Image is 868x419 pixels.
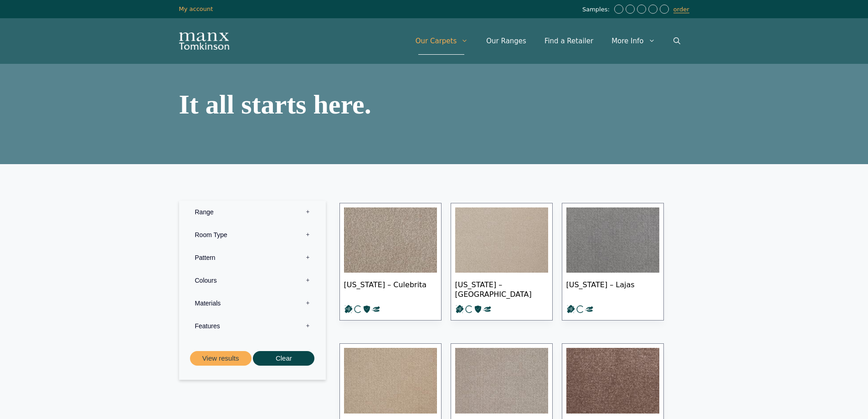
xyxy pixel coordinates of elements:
[179,91,430,118] h1: It all starts here.
[190,351,252,366] button: View results
[406,27,478,55] a: Our Carpets
[179,32,229,50] img: Manx Tomkinson
[186,246,319,269] label: Pattern
[477,27,535,55] a: Our Ranges
[673,6,689,13] a: order
[186,269,319,292] label: Colours
[562,203,664,321] a: [US_STATE] – Lajas
[406,27,689,55] nav: Primary
[451,203,553,321] a: [US_STATE] – [GEOGRAPHIC_DATA]
[253,351,314,366] button: Clear
[566,273,659,305] span: [US_STATE] – Lajas
[455,273,548,305] span: [US_STATE] – [GEOGRAPHIC_DATA]
[602,27,664,55] a: More Info
[186,315,319,337] label: Features
[344,273,437,305] span: [US_STATE] – Culebrita
[582,6,612,14] span: Samples:
[186,201,319,223] label: Range
[535,27,602,55] a: Find a Retailer
[664,27,689,55] a: Open Search Bar
[186,223,319,246] label: Room Type
[186,292,319,315] label: Materials
[339,203,442,321] a: [US_STATE] – Culebrita
[179,5,213,12] a: My account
